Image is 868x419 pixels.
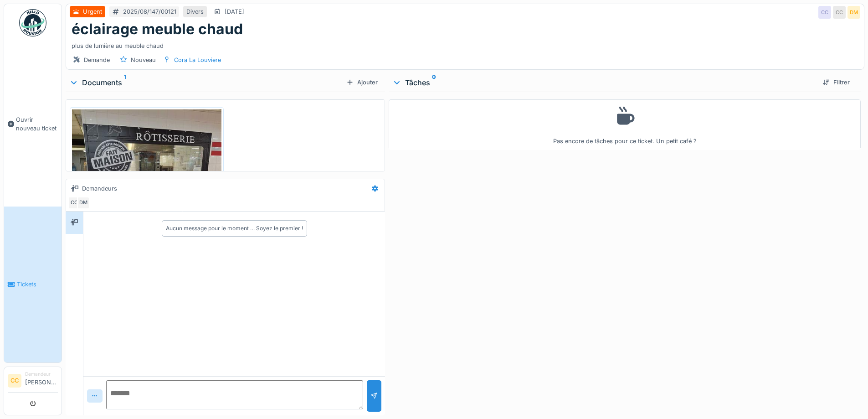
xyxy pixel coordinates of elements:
[83,7,102,16] div: Urgent
[818,6,831,19] div: CC
[72,109,221,309] img: 5ibpaz79p2mzf7j01qknl57rybjn
[166,224,303,233] div: Aucun message pour le moment … Soyez le premier !
[84,56,110,64] div: Demande
[72,21,243,38] h1: éclairage meuble chaud
[16,115,58,133] span: Ouvrir nouveau ticket
[432,77,436,88] sup: 0
[77,197,90,209] div: DM
[25,371,58,390] li: [PERSON_NAME]
[186,7,204,16] div: Divers
[124,77,126,88] sup: 1
[8,374,21,388] li: CC
[847,6,860,19] div: DM
[68,197,81,209] div: CC
[123,7,176,16] div: 2025/08/147/00121
[19,9,46,36] img: Badge_color-CXgf-gQk.svg
[833,6,846,19] div: CC
[82,184,117,193] div: Demandeurs
[25,371,58,378] div: Demandeur
[392,77,815,88] div: Tâches
[225,7,244,16] div: [DATE]
[819,76,853,88] div: Filtrer
[72,38,858,50] div: plus de lumière au meuble chaud
[4,41,62,207] a: Ouvrir nouveau ticket
[395,103,855,146] div: Pas encore de tâches pour ce ticket. Un petit café ?
[174,56,221,64] div: Cora La Louviere
[343,76,381,88] div: Ajouter
[69,77,343,88] div: Documents
[17,280,58,289] span: Tickets
[8,371,58,393] a: CC Demandeur[PERSON_NAME]
[4,207,62,363] a: Tickets
[131,56,156,64] div: Nouveau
